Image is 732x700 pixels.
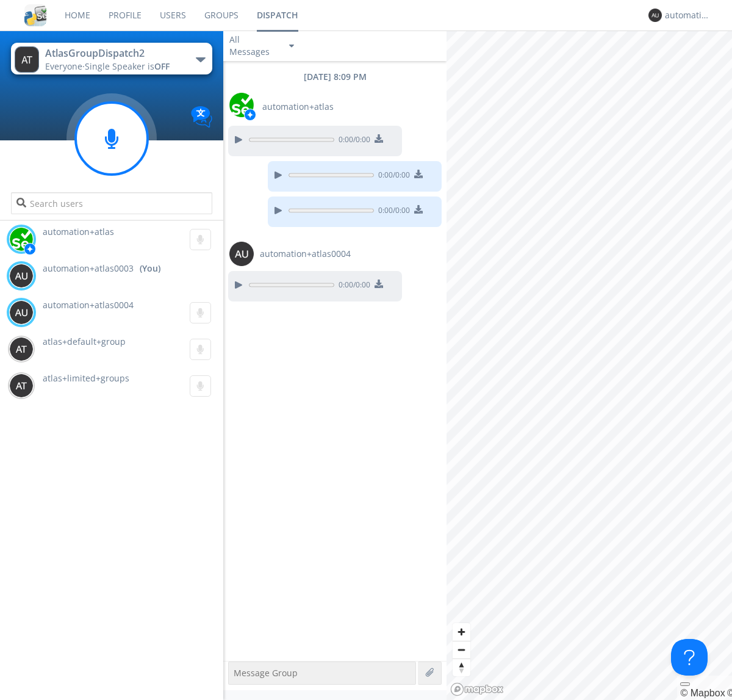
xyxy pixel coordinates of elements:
[43,372,129,384] span: atlas+limited+groups
[648,9,662,22] img: 373638.png
[680,682,690,686] button: Toggle attribution
[453,623,470,641] button: Zoom in
[229,34,278,58] div: All Messages
[11,192,212,214] input: Search users
[374,205,410,218] span: 0:00 / 0:00
[260,248,351,260] span: automation+atlas0004
[43,299,134,311] span: automation+atlas0004
[9,300,34,325] img: 373638.png
[191,106,212,128] img: Translation enabled
[9,227,34,251] img: d2d01cd9b4174d08988066c6d424eccd
[229,242,254,266] img: 373638.png
[680,688,725,698] a: Mapbox
[374,170,410,183] span: 0:00 / 0:00
[154,60,170,72] span: OFF
[262,101,334,113] span: automation+atlas
[375,134,383,143] img: download media button
[414,205,423,214] img: download media button
[9,264,34,288] img: 373638.png
[334,134,370,148] span: 0:00 / 0:00
[453,641,470,659] span: Zoom out
[453,641,470,659] button: Zoom out
[375,280,383,288] img: download media button
[43,226,114,237] span: automation+atlas
[140,262,160,275] div: (You)
[414,170,423,178] img: download media button
[289,45,294,48] img: caret-down-sm.svg
[223,71,447,83] div: [DATE] 8:09 PM
[9,337,34,361] img: 373638.png
[43,336,126,347] span: atlas+default+group
[229,93,254,117] img: d2d01cd9b4174d08988066c6d424eccd
[450,682,504,696] a: Mapbox logo
[45,60,182,73] div: Everyone ·
[15,46,39,73] img: 373638.png
[43,262,134,275] span: automation+atlas0003
[85,60,170,72] span: Single Speaker is
[453,659,470,676] button: Reset bearing to north
[665,9,711,21] div: automation+atlas0003
[334,280,370,293] span: 0:00 / 0:00
[9,373,34,398] img: 373638.png
[24,4,46,26] img: cddb5a64eb264b2086981ab96f4c1ba7
[11,43,212,74] button: AtlasGroupDispatch2Everyone·Single Speaker isOFF
[671,639,708,676] iframe: Toggle Customer Support
[45,46,182,60] div: AtlasGroupDispatch2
